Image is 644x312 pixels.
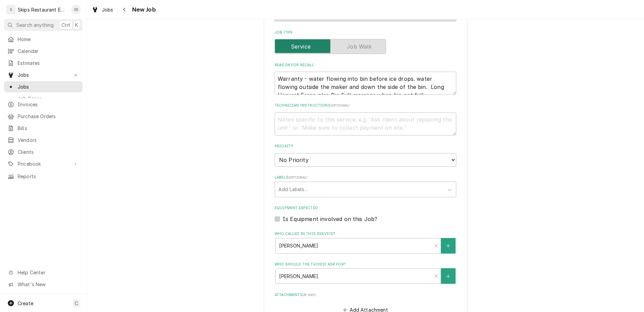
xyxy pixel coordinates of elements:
div: Who should the tech(s) ask for? [275,262,456,284]
label: Who called in this service? [275,231,456,237]
span: What's New [18,281,78,288]
button: Search anythingCtrlK [4,19,82,31]
a: Go to Jobs [4,69,82,80]
div: Shan Skipper's Avatar [71,5,81,14]
span: Jobs [102,6,113,13]
div: Labels [275,175,456,197]
div: Job Type [275,30,456,54]
div: Service [275,39,456,54]
label: Technician Instructions [275,103,456,108]
a: Home [4,34,82,45]
label: Equipment Expected [275,205,456,211]
label: Priority [275,144,456,149]
span: Search anything [16,21,54,29]
span: ( optional ) [331,104,350,107]
div: SS [71,5,81,14]
span: Reports [18,173,79,180]
span: C [75,300,78,307]
label: Is Equipment involved on this Job? [283,215,377,223]
a: Bills [4,123,82,134]
span: ( optional ) [289,176,308,179]
span: Ctrl [61,21,70,29]
a: Purchase Orders [4,111,82,122]
span: Calendar [18,48,79,55]
label: Reason For Recall [275,62,456,68]
a: Vendors [4,134,82,146]
a: Jobs [89,4,116,15]
span: ( if any ) [303,293,316,297]
div: Who called in this service? [275,231,456,253]
a: Estimates [4,57,82,69]
a: Invoices [4,99,82,110]
label: Labels [275,175,456,180]
span: Invoices [18,101,79,108]
span: Bills [18,125,79,132]
div: Priority [275,144,456,166]
a: Go to What's New [4,279,82,290]
svg: Create New Contact [446,243,450,248]
span: Create [18,300,33,306]
div: Equipment Expected [275,205,456,223]
div: Skips Restaurant Equipment [18,6,68,13]
span: Help Center [18,269,78,276]
div: Reason For Recall [275,62,456,95]
span: Jobs [18,83,79,90]
button: Create New Contact [441,268,455,284]
span: Jobs [18,71,69,78]
textarea: Warranty - water flowing into bin before ice drops. water flowing outside the maker and down the ... [275,72,456,95]
a: Job Series [4,93,82,104]
a: Jobs [4,81,82,92]
a: Reports [4,171,82,182]
span: Estimates [18,59,79,67]
span: Home [18,36,79,43]
a: Calendar [4,45,82,57]
span: Vendors [18,136,79,144]
span: Purchase Orders [18,113,79,120]
span: Clients [18,148,79,155]
span: Pricebook [18,160,69,167]
label: Job Type [275,30,456,35]
span: Job Series [18,95,79,102]
div: S [6,5,16,14]
button: Create New Contact [441,238,455,254]
span: New Job [130,5,156,14]
label: Attachments [275,292,456,298]
span: K [75,21,78,29]
a: Clients [4,146,82,158]
label: Who should the tech(s) ask for? [275,262,456,267]
a: Go to Pricebook [4,158,82,169]
div: Technician Instructions [275,103,456,135]
a: Go to Help Center [4,267,82,278]
svg: Create New Contact [446,274,450,279]
button: Navigate back [119,4,130,15]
